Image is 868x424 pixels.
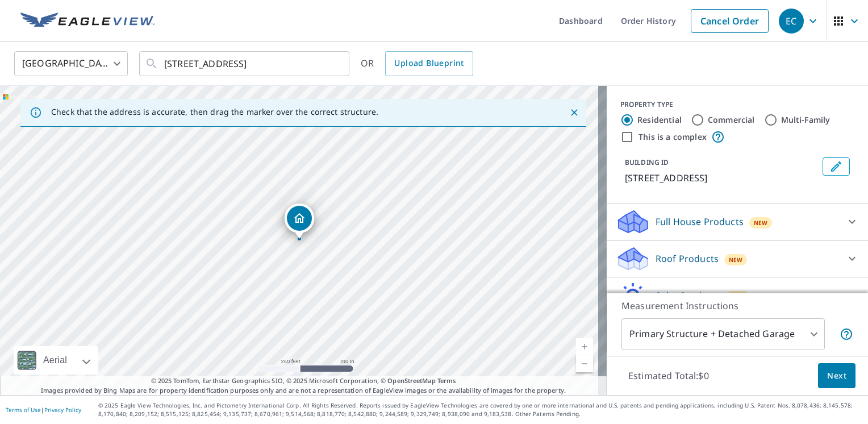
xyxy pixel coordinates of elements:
[656,215,744,228] p: Full House Products
[576,338,593,355] a: Current Level 17, Zoom In
[567,105,582,120] button: Close
[637,114,682,126] label: Residential
[656,252,719,265] p: Roof Products
[708,114,755,126] label: Commercial
[779,9,804,34] div: EC
[616,208,859,235] div: Full House ProductsNew
[44,406,81,414] a: Privacy Policy
[14,48,128,80] div: [GEOGRAPHIC_DATA]
[754,218,768,227] span: New
[781,114,831,126] label: Multi-Family
[656,289,720,302] p: Solar Products
[625,157,669,167] p: BUILDING ID
[151,376,456,386] span: © 2025 TomTom, Earthstar Geographics SIO, © 2025 Microsoft Corporation, ©
[616,282,859,309] div: Solar ProductsNew
[20,13,155,30] img: EV Logo
[164,48,326,80] input: Search by address or latitude-longitude
[40,346,70,375] div: Aerial
[691,9,769,33] a: Cancel Order
[387,376,435,385] a: OpenStreetMap
[6,406,81,413] p: |
[818,363,856,389] button: Next
[619,363,718,388] p: Estimated Total: $0
[98,401,862,418] p: © 2025 Eagle View Technologies, Inc. and Pictometry International Corp. All Rights Reserved. Repo...
[616,245,859,272] div: Roof ProductsNew
[361,51,473,76] div: OR
[6,406,41,414] a: Terms of Use
[394,56,464,70] span: Upload Blueprint
[576,355,593,372] a: Current Level 17, Zoom Out
[625,171,818,185] p: [STREET_ADDRESS]
[620,99,854,110] div: PROPERTY TYPE
[729,255,743,264] span: New
[285,203,314,239] div: Dropped pin, building 1, Residential property, 4350 NW 1st St Deerfield Beach, FL 33442
[840,327,853,341] span: Your report will include the primary structure and a detached garage if one exists.
[621,299,853,313] p: Measurement Instructions
[385,51,473,76] a: Upload Blueprint
[437,376,456,385] a: Terms
[51,107,378,117] p: Check that the address is accurate, then drag the marker over the correct structure.
[14,346,98,375] div: Aerial
[827,369,846,383] span: Next
[639,131,707,143] label: This is a complex
[621,318,825,350] div: Primary Structure + Detached Garage
[823,157,850,176] button: Edit building 1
